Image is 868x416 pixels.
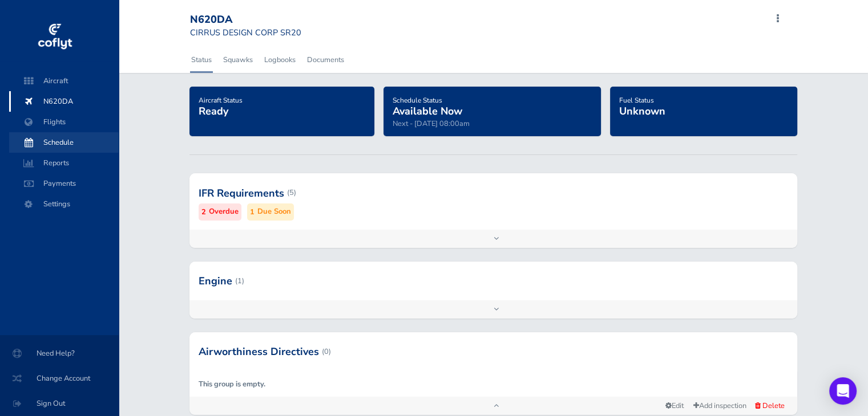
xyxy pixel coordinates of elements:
[688,398,752,414] a: Add inspection
[14,343,105,364] span: Need Help?
[199,104,228,118] span: Ready
[209,206,239,218] small: Overdue
[21,71,107,91] span: Aircraft
[393,119,470,129] span: Next - [DATE] 08:00am
[190,47,213,72] a: Status
[665,401,684,411] span: Edit
[661,398,688,414] a: Edit
[21,91,107,112] span: N620DA
[21,194,107,214] span: Settings
[21,173,107,194] span: Payments
[21,112,107,132] span: Flights
[36,20,74,54] img: coflyt logo
[393,96,442,105] span: Schedule Status
[306,47,345,72] a: Documents
[190,27,301,38] small: CIRRUS DESIGN CORP SR20
[829,377,857,405] div: Open Intercom Messenger
[21,153,107,173] span: Reports
[190,14,301,26] div: N620DA
[199,96,243,105] span: Aircraft Status
[14,368,105,389] span: Change Account
[222,47,254,72] a: Squawks
[14,393,105,414] span: Sign Out
[762,401,785,411] span: Delete
[199,379,265,389] strong: This group is empty.
[257,206,291,218] small: Due Soon
[619,96,654,105] span: Fuel Status
[619,104,665,118] span: Unknown
[393,92,462,119] a: Schedule StatusAvailable Now
[263,47,297,72] a: Logbooks
[21,132,107,153] span: Schedule
[393,104,462,118] span: Available Now
[752,399,788,412] button: Delete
